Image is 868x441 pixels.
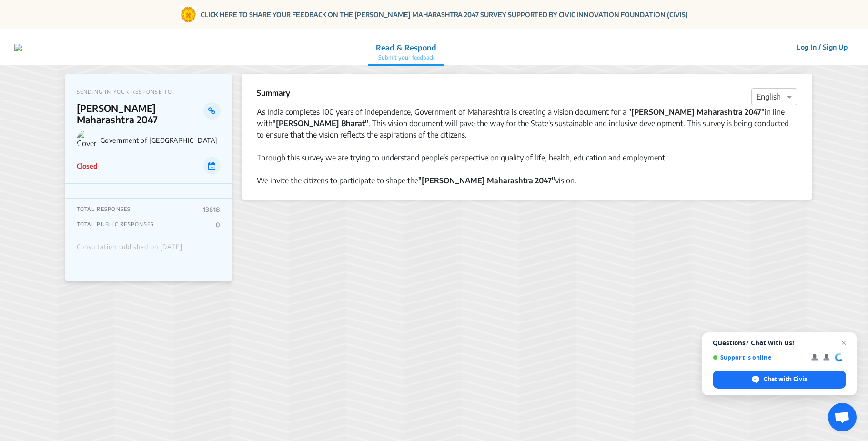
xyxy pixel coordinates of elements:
[273,119,368,128] strong: "[PERSON_NAME] Bharat"
[77,161,97,171] p: Closed
[77,130,97,150] img: Government of Maharashtra logo
[257,106,797,140] div: As India completes 100 years of independence, Government of Maharashtra is creating a vision docu...
[764,375,807,383] span: Chat with Civis
[257,152,797,163] div: Through this survey we are trying to understand people's perspective on quality of life, health, ...
[180,6,197,23] img: Gom Logo
[713,371,846,389] span: Chat with Civis
[828,403,857,431] a: Open chat
[101,136,221,144] p: Government of [GEOGRAPHIC_DATA]
[216,221,220,229] p: 0
[77,102,204,125] p: [PERSON_NAME] Maharashtra 2047
[790,40,854,54] button: Log In / Sign Up
[77,89,221,95] p: SENDING IN YOUR RESPONSE TO
[376,42,436,53] p: Read & Respond
[257,87,290,99] p: Summary
[257,175,797,186] div: We invite the citizens to participate to shape the vision.
[376,53,436,62] p: Submit your feedback
[77,206,131,213] p: TOTAL RESPONSES
[713,339,846,347] span: Questions? Chat with us!
[14,44,22,51] img: 7907nfqetxyivg6ubhai9kg9bhzr
[418,176,555,185] strong: "[PERSON_NAME] Maharashtra 2047"
[713,354,805,361] span: Support is online
[203,206,220,213] p: 13618
[77,221,154,229] p: TOTAL PUBLIC RESPONSES
[631,107,765,117] strong: [PERSON_NAME] Maharashtra 2047"
[201,10,688,20] a: CLICK HERE TO SHARE YOUR FEEDBACK ON THE [PERSON_NAME] MAHARASHTRA 2047 SURVEY SUPPORTED BY CIVIC...
[77,243,182,256] div: Consultation published on [DATE]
